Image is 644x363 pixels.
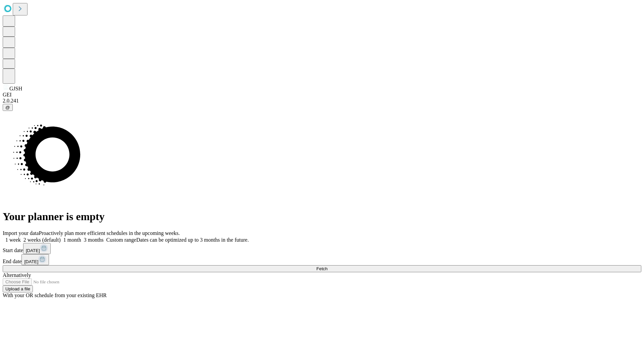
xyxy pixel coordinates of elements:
button: Fetch [3,265,641,272]
span: Fetch [316,266,327,271]
span: Import your data [3,230,39,236]
span: 3 months [84,237,104,243]
div: GEI [3,92,641,98]
span: Proactively plan more efficient schedules in the upcoming weeks. [39,230,180,236]
h1: Your planner is empty [3,210,641,223]
span: Custom range [106,237,136,243]
button: [DATE] [23,243,51,254]
button: [DATE] [21,254,49,265]
span: Alternatively [3,272,31,278]
button: Upload a file [3,285,33,292]
span: @ [5,105,10,110]
span: 1 week [5,237,21,243]
div: Start date [3,243,641,254]
span: Dates can be optimized up to 3 months in the future. [136,237,249,243]
span: 1 month [63,237,81,243]
button: @ [3,104,13,111]
span: [DATE] [26,248,40,253]
span: With your OR schedule from your existing EHR [3,292,107,298]
div: End date [3,254,641,265]
div: 2.0.241 [3,98,641,104]
span: 2 weeks (default) [23,237,61,243]
span: [DATE] [24,259,38,264]
span: GJSH [9,86,22,91]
